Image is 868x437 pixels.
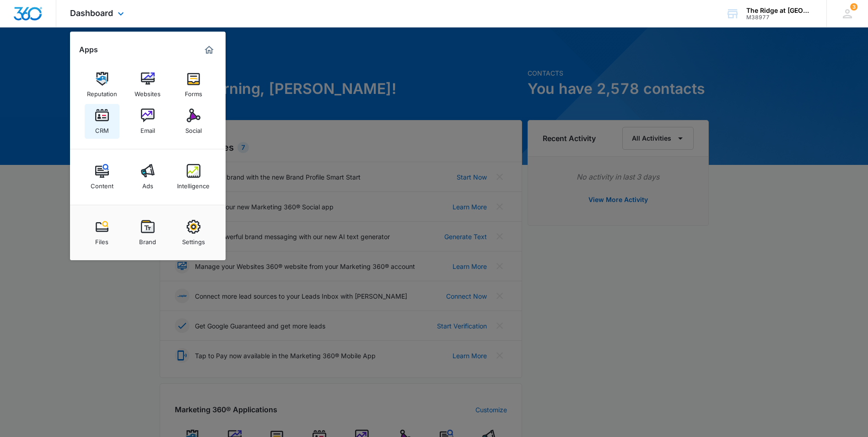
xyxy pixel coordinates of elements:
a: Social [176,104,211,139]
div: Files [95,234,108,246]
a: Intelligence [176,159,211,194]
a: Ads [130,159,165,194]
div: Ads [142,178,153,190]
div: Email [140,122,155,134]
a: Email [130,104,165,139]
div: Forms [185,86,202,98]
a: Files [85,215,119,250]
a: Forms [176,67,211,102]
a: Content [85,159,119,194]
div: Settings [182,234,205,246]
div: notifications count [850,3,857,11]
a: Websites [130,67,165,102]
div: Intelligence [177,178,210,190]
div: CRM [95,122,109,134]
div: account name [746,7,813,14]
div: Content [91,178,113,190]
span: 3 [850,3,857,11]
span: Dashboard [70,8,113,18]
a: Marketing 360® Dashboard [202,43,216,57]
div: account id [746,14,813,21]
div: Reputation [87,86,117,98]
div: Brand [139,234,156,246]
a: Brand [130,215,165,250]
a: CRM [85,104,119,139]
h2: Apps [79,45,98,54]
div: Websites [135,86,161,98]
a: Reputation [85,67,119,102]
a: Settings [176,215,211,250]
div: Social [185,122,202,134]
